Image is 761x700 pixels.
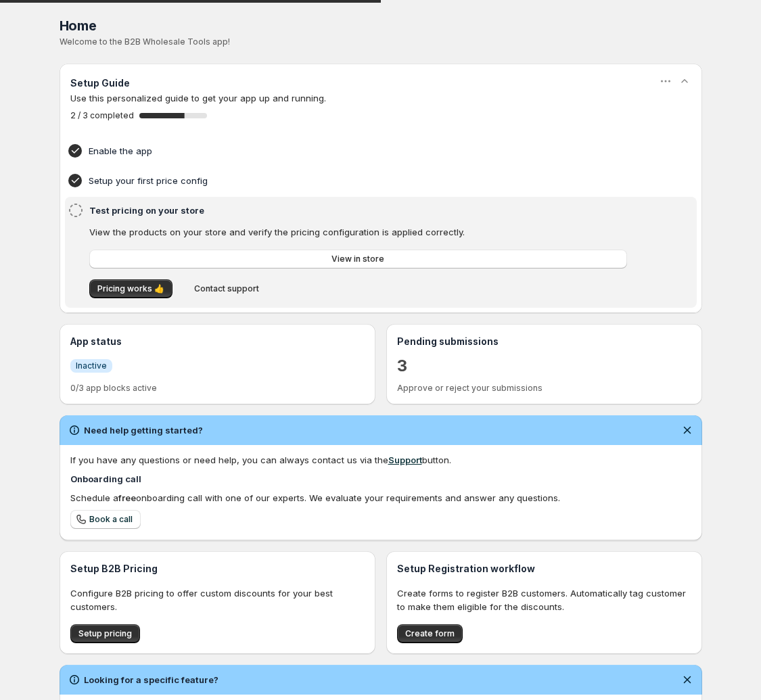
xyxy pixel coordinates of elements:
[89,204,631,217] h4: Test pricing on your store
[405,628,455,639] span: Create form
[186,279,267,298] button: Contact support
[397,355,407,377] a: 3
[397,383,691,394] p: Approve or reject your submissions
[678,421,697,440] button: Dismiss notification
[70,586,365,613] p: Configure B2B pricing to offer custom discounts for your best customers.
[118,492,136,503] b: free
[78,628,132,639] span: Setup pricing
[70,510,141,529] a: Book a call
[70,624,140,643] button: Setup pricing
[397,586,691,613] p: Create forms to register B2B customers. Automatically tag customer to make them eligible for the ...
[89,174,631,187] h4: Setup your first price config
[70,383,365,394] p: 0/3 app blocks active
[70,491,691,505] div: Schedule a onboarding call with one of our experts. We evaluate your requirements and answer any ...
[397,624,463,643] button: Create form
[89,225,627,239] p: View the products on your store and verify the pricing configuration is applied correctly.
[70,91,691,105] p: Use this personalized guide to get your app up and running.
[97,283,164,294] span: Pricing works 👍
[89,514,133,525] span: Book a call
[70,358,112,373] a: InfoInactive
[397,562,691,576] h3: Setup Registration workflow
[678,670,697,689] button: Dismiss notification
[76,360,107,371] span: Inactive
[397,335,691,348] h3: Pending submissions
[60,37,702,47] p: Welcome to the B2B Wholesale Tools app!
[89,144,631,158] h4: Enable the app
[70,472,691,486] h4: Onboarding call
[331,254,384,264] span: View in store
[70,562,365,576] h3: Setup B2B Pricing
[70,110,134,121] span: 2 / 3 completed
[89,250,627,269] a: View in store
[70,453,691,467] div: If you have any questions or need help, you can always contact us via the button.
[60,18,97,34] span: Home
[70,76,130,90] h3: Setup Guide
[89,279,172,298] button: Pricing works 👍
[70,335,365,348] h3: App status
[84,423,203,437] h2: Need help getting started?
[84,673,218,686] h2: Looking for a specific feature?
[194,283,259,294] span: Contact support
[388,454,422,465] a: Support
